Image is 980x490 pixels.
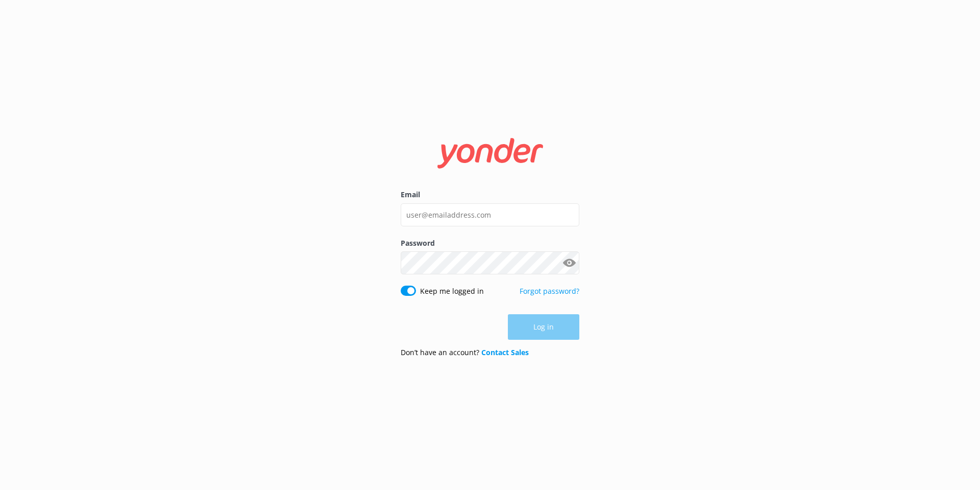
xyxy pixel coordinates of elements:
[520,286,579,296] a: Forgot password?
[481,347,529,357] a: Contact Sales
[401,347,529,358] p: Don’t have an account?
[401,189,579,200] label: Email
[401,238,579,249] label: Password
[420,286,484,297] label: Keep me logged in
[401,203,579,226] input: user@emailaddress.com
[559,253,579,273] button: Show password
